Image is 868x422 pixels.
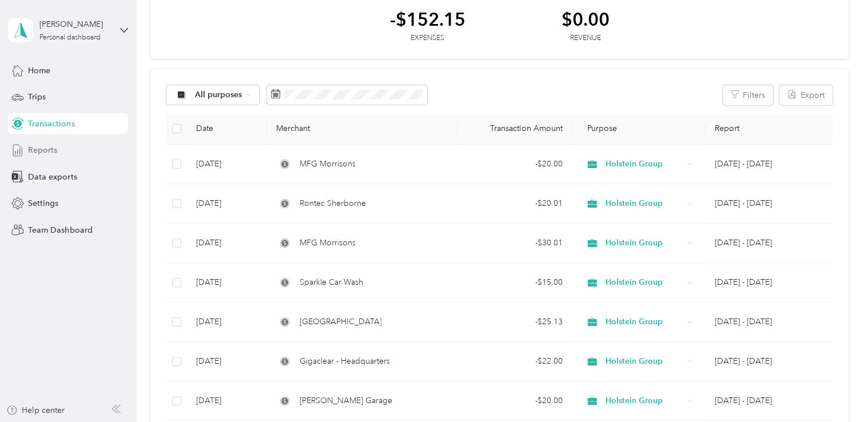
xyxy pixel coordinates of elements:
[606,355,683,368] span: Holstein Group
[467,355,563,368] div: - $22.00
[705,145,832,184] td: Aug 1 - 31, 2025
[705,302,832,342] td: Aug 1 - 31, 2025
[299,237,355,249] span: MFG Morrisons
[705,184,832,224] td: Aug 1 - 31, 2025
[299,276,363,289] span: Sparkle Car Wash
[39,34,101,41] div: Personal dashboard
[299,316,381,328] span: [GEOGRAPHIC_DATA]
[561,9,609,29] div: $0.00
[705,113,832,145] th: Report
[187,381,267,421] td: [DATE]
[187,302,267,342] td: [DATE]
[299,355,389,368] span: Gigaclear - Headquarters
[28,197,58,209] span: Settings
[581,124,617,133] span: Purpose
[28,144,57,156] span: Reports
[299,197,365,210] span: Rontec Sherborne
[467,395,563,407] div: - $20.00
[187,224,267,263] td: [DATE]
[705,381,832,421] td: Aug 1 - 31, 2025
[299,158,355,170] span: MFG Morrisons
[705,224,832,263] td: Aug 1 - 31, 2025
[705,263,832,302] td: Aug 1 - 31, 2025
[28,171,77,183] span: Data exports
[467,197,563,210] div: - $20.01
[467,158,563,170] div: - $20.00
[267,113,457,145] th: Merchant
[467,316,563,328] div: - $25.13
[187,263,267,302] td: [DATE]
[28,65,50,77] span: Home
[804,358,868,422] iframe: Everlance-gr Chat Button Frame
[561,33,609,43] div: Revenue
[606,158,683,170] span: Holstein Group
[6,404,65,416] button: Help center
[606,395,683,407] span: Holstein Group
[779,85,833,105] button: Export
[28,91,46,103] span: Trips
[187,342,267,381] td: [DATE]
[187,184,267,224] td: [DATE]
[28,224,92,236] span: Team Dashboard
[39,18,111,30] div: [PERSON_NAME]
[457,113,572,145] th: Transaction Amount
[28,118,74,130] span: Transactions
[723,85,773,105] button: Filters
[606,197,683,210] span: Holstein Group
[389,9,465,29] div: -$152.15
[606,276,683,289] span: Holstein Group
[467,237,563,249] div: - $30.01
[187,145,267,184] td: [DATE]
[606,237,683,249] span: Holstein Group
[467,276,563,289] div: - $15.00
[705,342,832,381] td: Aug 1 - 31, 2025
[195,91,242,99] span: All purposes
[187,113,267,145] th: Date
[389,33,465,43] div: Expenses
[299,395,392,407] span: [PERSON_NAME] Garage
[606,316,683,328] span: Holstein Group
